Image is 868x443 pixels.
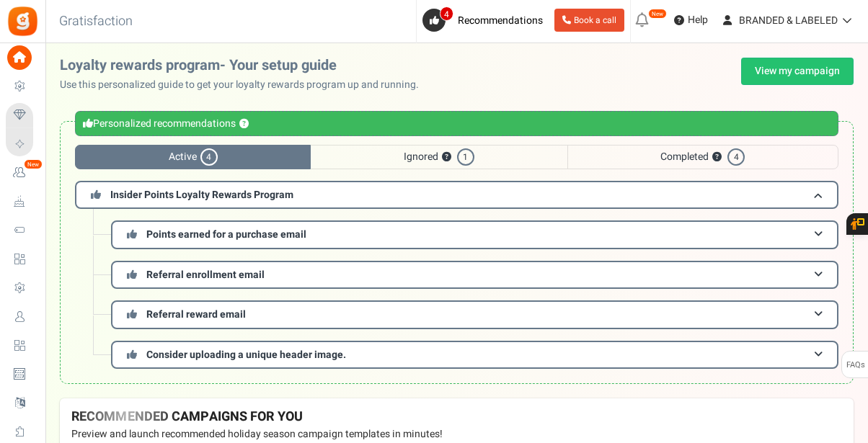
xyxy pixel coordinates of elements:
span: 4 [727,148,745,166]
a: View my campaign [741,58,854,85]
em: New [24,159,43,169]
span: Referral reward email [146,307,246,322]
em: New [648,9,667,19]
span: FAQs [846,352,865,379]
p: Preview and launch recommended holiday season campaign templates in minutes! [71,427,842,442]
span: Completed [567,145,838,169]
span: Insider Points Loyalty Rewards Program [110,187,293,202]
span: 4 [440,6,453,21]
div: Personalized recommendations [75,111,838,136]
span: Consider uploading a unique header image. [146,347,346,362]
img: Gratisfaction [6,5,39,37]
span: Ignored [311,145,567,169]
button: ? [712,153,722,162]
span: BRANDED & LABELED [739,13,838,28]
span: 1 [457,148,474,166]
span: Referral enrollment email [146,267,265,282]
a: 4 Recommendations [422,9,549,32]
a: Help [668,9,714,32]
span: Recommendations [458,13,543,28]
button: ? [239,120,249,129]
h4: RECOMMENDED CAMPAIGNS FOR YOU [71,410,842,424]
a: Book a call [554,9,624,32]
h2: Loyalty rewards program- Your setup guide [60,58,430,73]
button: ? [442,153,451,162]
span: 4 [200,148,218,166]
a: New [6,161,39,185]
h3: Gratisfaction [43,7,149,36]
span: Help [684,13,708,27]
span: Points earned for a purchase email [146,227,306,242]
p: Use this personalized guide to get your loyalty rewards program up and running. [60,78,430,92]
span: Active [75,145,311,169]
